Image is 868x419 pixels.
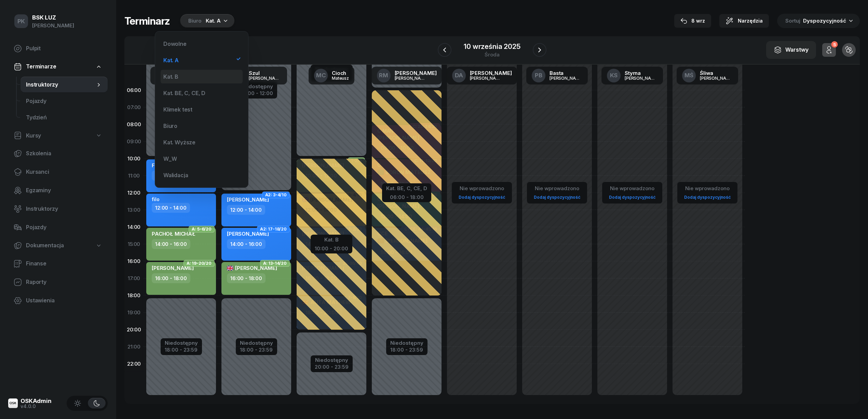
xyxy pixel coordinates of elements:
a: PSSzul[PERSON_NAME] [226,67,287,84]
button: Kat. B10:00 - 20:00 [315,235,348,251]
div: Kat. B [163,74,178,79]
div: [PERSON_NAME] [550,76,582,80]
div: Niedostępny [165,340,198,345]
div: 18:00 - 23:59 [390,345,423,353]
button: Kat. BE, C, CE, D06:00 - 18:00 [386,184,427,200]
span: Dokumentacja [26,241,64,250]
div: Nie wprowadzono [531,184,583,193]
a: Tydzień [21,109,108,126]
div: 10:00 [124,150,144,167]
a: Dodaj dyspozycyjność [606,193,658,201]
div: [PERSON_NAME] [470,70,512,76]
button: Sortuj Dyspozycyjność [777,14,860,28]
span: KS [610,73,618,78]
div: Szul [249,70,282,76]
button: Nie wprowadzonoDodaj dyspozycyjność [681,183,733,203]
span: Sortuj [785,16,802,25]
div: Kat. BE, C, CE, D [386,184,427,193]
div: 18:00 [124,287,144,304]
div: 20:00 - 23:59 [315,363,349,370]
div: 21:00 [124,338,144,355]
span: PACHOŁ MICHAŁ [152,231,195,237]
a: JJJamka[PERSON_NAME] [150,67,212,84]
button: Nie wprowadzonoDodaj dyspozycyjność [531,183,583,203]
div: Kat. Wyższe [163,140,195,145]
div: 18:00 - 23:59 [165,345,198,353]
div: Cioch [332,70,349,76]
button: Warstwy [766,41,816,59]
a: Kursy [8,128,108,144]
span: Pulpit [26,44,102,53]
div: Niedostępny [240,340,273,345]
span: DA [455,73,463,78]
span: Instruktorzy [26,80,95,89]
div: Kat. A [163,57,179,63]
a: Egzaminy [8,182,108,199]
div: 16:00 - 18:00 [227,273,266,283]
div: 20:00 [124,321,144,338]
div: Niedostępny [315,357,349,363]
a: Kursanci [8,164,108,180]
span: Terminarze [26,62,56,71]
span: Raporty [26,278,102,287]
div: 16:00 [124,253,144,270]
a: MCCiochMateusz [309,67,354,84]
div: Klimek test [163,107,192,112]
span: A2: 3-4/10 [265,194,287,196]
span: [PERSON_NAME] [227,231,269,237]
span: Pojazdy [26,223,102,232]
a: Pojazdy [21,93,108,109]
span: Egzaminy [26,186,102,195]
a: Raporty [8,274,108,290]
span: Kursy [26,131,41,140]
button: 8 wrz [674,14,711,28]
div: 5 [831,41,838,48]
a: MŚŚliwa[PERSON_NAME] [677,67,738,84]
div: Niedostępny [240,84,273,89]
div: Niedostępny [390,340,423,345]
button: Niedostępny00:00 - 12:00 [240,82,273,97]
a: Ustawienia [8,292,108,309]
a: Dokumentacja [8,238,108,253]
span: MC [316,73,326,78]
div: filo [152,196,159,202]
a: Dodaj dyspozycyjność [681,193,733,201]
div: OSKAdmin [21,398,52,404]
div: Nie wprowadzono [606,184,658,193]
button: BiuroKat. A [178,14,234,28]
div: 11:00 [124,167,144,184]
div: Mateusz [332,76,349,80]
div: W_W [163,156,177,161]
div: 10 września 2025 [464,43,520,50]
button: 5 [822,43,836,57]
a: Szkolenia [8,145,108,162]
div: 12:00 - 14:00 [227,205,265,215]
span: MŚ [684,73,694,78]
a: RM[PERSON_NAME][PERSON_NAME] [371,67,442,84]
span: A: 5-6/20 [192,228,212,230]
div: [PERSON_NAME] [700,76,733,80]
a: Finanse [8,256,108,272]
span: Szkolenia [26,149,102,158]
div: Dowolne [163,41,187,47]
button: Niedostępny18:00 - 23:59 [165,339,198,354]
div: 00:00 - 12:00 [240,89,273,96]
a: Pojazdy [8,219,108,236]
button: Niedostępny18:00 - 23:59 [240,339,273,354]
div: 13:00 [124,201,144,219]
div: 12:00 - 14:00 [152,203,190,213]
div: Basta [550,70,582,76]
a: Dodaj dyspozycyjność [456,193,508,201]
button: Niedostępny20:00 - 23:59 [315,356,349,371]
span: Dyspozycyjność [803,17,846,24]
span: Tydzień [26,113,102,122]
a: Instruktorzy [8,201,108,217]
div: Warstwy [774,45,809,54]
div: 15:00 [124,236,144,253]
span: PB [535,73,542,78]
span: Narzędzia [738,17,763,25]
div: Kat. A [206,17,221,25]
span: A2: 17-18/20 [260,228,287,230]
div: 8 wrz [680,17,705,25]
div: [PERSON_NAME] [625,76,657,80]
